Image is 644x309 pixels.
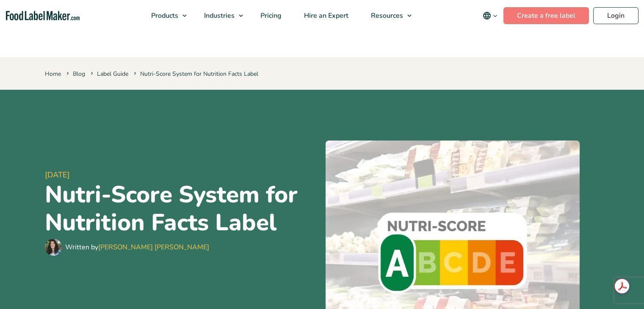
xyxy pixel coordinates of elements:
[73,70,85,78] a: Blog
[301,11,349,20] span: Hire an Expert
[503,7,589,24] a: Create a free label
[202,11,235,20] span: Industries
[97,70,128,78] a: Label Guide
[45,70,61,78] a: Home
[45,169,319,181] span: [DATE]
[368,11,404,20] span: Resources
[593,7,638,24] a: Login
[258,11,282,20] span: Pricing
[98,243,209,252] a: [PERSON_NAME] [PERSON_NAME]
[132,70,258,78] span: Nutri-Score System for Nutrition Facts Label
[45,181,319,237] h1: Nutri-Score System for Nutrition Facts Label
[45,239,62,256] img: Maria Abi Hanna - Food Label Maker
[65,242,209,252] div: Written by
[149,11,179,20] span: Products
